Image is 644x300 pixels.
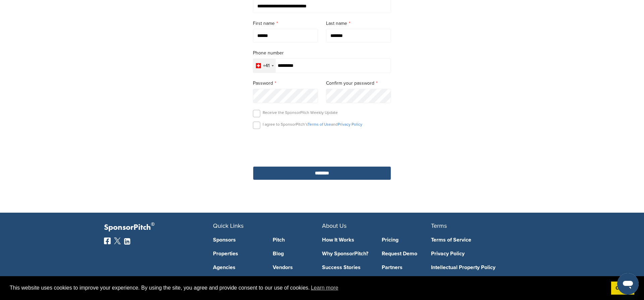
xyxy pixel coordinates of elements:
a: Properties [213,251,263,256]
a: Sponsors [213,237,263,243]
p: Receive the SponsorPitch Weekly Update [263,110,338,115]
a: Blog [273,251,322,256]
p: SponsorPitch [104,223,213,232]
a: Why SponsorPitch? [322,251,372,256]
a: Partners [382,265,431,270]
a: Privacy Policy [338,122,362,127]
img: Facebook [104,238,111,244]
iframe: Schaltfläche zum Öffnen des Messaging-Fensters [617,273,639,295]
img: Twitter [114,238,121,244]
a: Pitch [273,237,322,243]
a: Pricing [382,237,431,243]
label: Last name [326,20,391,27]
p: I agree to SponsorPitch’s and [263,122,362,127]
a: Vendors [273,265,322,270]
label: Confirm your password [326,80,391,87]
label: Password [253,80,318,87]
span: Terms [431,222,447,229]
span: About Us [322,222,346,229]
span: This website uses cookies to improve your experience. By using the site, you agree and provide co... [10,283,606,293]
a: dismiss cookie message [611,282,634,295]
span: Quick Links [213,222,244,229]
a: Terms of Service [431,237,530,243]
a: Success Stories [322,265,372,270]
iframe: reCAPTCHA [284,137,360,157]
a: Request Demo [382,251,431,256]
a: Privacy Policy [431,251,530,256]
a: learn more about cookies [310,283,339,293]
label: Phone number [253,49,391,57]
a: Terms of Use [308,122,331,127]
div: +41 [263,63,270,68]
label: First name [253,20,318,27]
a: Intellectual Property Policy [431,265,530,270]
a: How It Works [322,237,372,243]
div: Selected country [253,59,276,73]
a: Agencies [213,265,263,270]
span: ® [151,220,155,228]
